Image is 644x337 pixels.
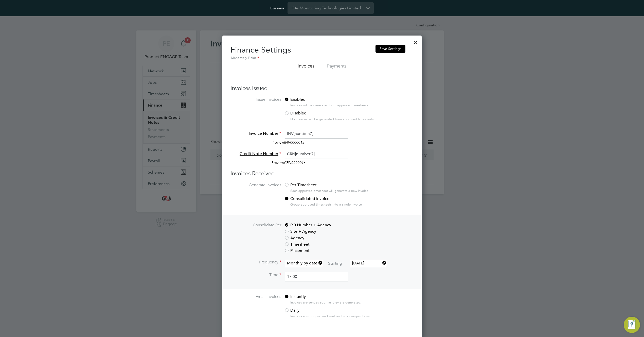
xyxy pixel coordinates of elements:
div: Starting [324,261,346,266]
div: Mandatory Fields [230,55,414,61]
div: Each approved timesheet will generate a new invoice [290,189,414,193]
span: Preview [272,140,414,145]
label: Enabled [284,97,410,102]
h3: Invoices Received [230,170,414,177]
span: Credit Note Number [240,151,278,156]
label: Frequency [230,260,281,265]
label: Time [230,272,281,278]
span: Preview [272,160,414,165]
label: Daily [284,308,410,313]
em: INV0000015 [284,140,304,145]
label: PO Number + Agency [284,223,410,228]
label: Disabled [284,111,410,116]
div: Group approved timesheets into a single invoice [290,203,414,207]
label: Site + Agency [284,229,410,234]
h3: Invoices Issued [230,85,414,92]
label: Consolidate Per [230,223,281,228]
label: Per Timesheet [284,182,410,188]
div: Invoices are sent as soon as they are generated. [290,300,414,305]
div: Invoices will be generated from approved timesheets. [290,103,414,108]
label: Issue Invoices [230,97,281,102]
label: Agency [284,235,410,241]
em: CRN0000016 [284,160,306,165]
input: Select one [350,260,386,267]
button: Engage Resource Center [624,317,640,333]
button: Save Settings [375,45,405,53]
label: Consolidated Invoice [284,196,410,201]
label: Timesheet [284,242,410,247]
h2: Finance Settings [230,45,414,61]
li: Invoices [298,63,314,72]
div: Invoices are grouped and sent on the subsequent day. [290,314,414,318]
label: Generate Invoices [230,182,281,188]
span: Invoice Number [249,131,278,136]
label: Placement [284,248,410,254]
label: Email Invoices [230,294,281,299]
label: Business [270,6,284,10]
div: No invoices will be generated from approved timesheets. [290,117,414,122]
input: Select one [285,260,323,267]
label: Instantly [284,294,410,299]
li: Payments [327,63,347,72]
